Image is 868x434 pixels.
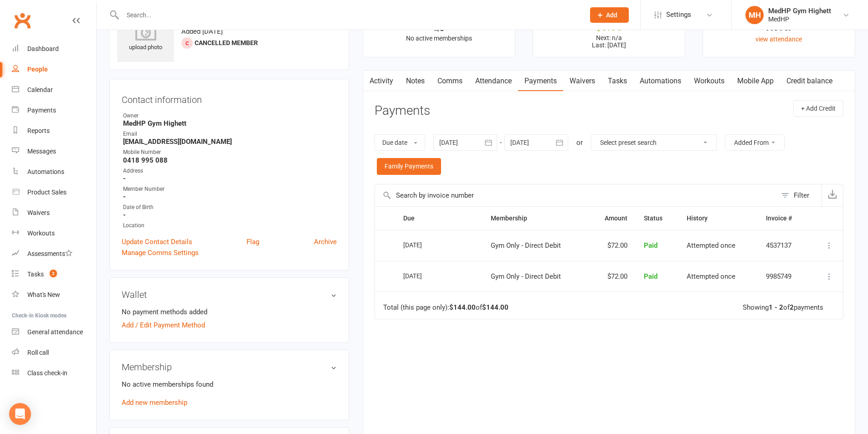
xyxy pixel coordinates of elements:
[123,148,337,157] div: Mobile Number
[449,303,476,311] strong: $144.00
[12,342,96,363] a: Roll call
[314,236,337,247] a: Archive
[27,189,67,196] div: Product Sales
[12,39,96,59] a: Dashboard
[758,230,809,261] td: 4537137
[27,328,83,336] div: General attendance
[9,403,31,425] div: Open Intercom Messenger
[588,207,636,230] th: Amount
[576,137,583,148] div: or
[122,398,187,407] a: Add new membership
[469,71,518,92] a: Attendance
[755,36,802,43] a: view attendance
[687,241,735,250] span: Attempted once
[27,250,72,257] div: Assessments
[790,303,794,311] strong: 2
[780,71,839,92] a: Credit balance
[12,322,96,342] a: General attendance kiosk mode
[123,130,337,138] div: Email
[743,304,823,311] div: Showing of payments
[688,71,731,92] a: Workouts
[644,272,657,281] span: Paid
[731,71,780,92] a: Mobile App
[12,363,96,383] a: Class kiosk mode
[406,35,472,42] span: No active memberships
[12,80,96,100] a: Calendar
[606,11,617,19] span: Add
[123,185,337,194] div: Member Number
[375,104,430,118] h3: Payments
[794,190,809,201] div: Filter
[123,156,337,164] strong: 0418 995 088
[758,207,809,230] th: Invoice #
[725,134,785,151] button: Added From
[122,236,192,247] a: Update Contact Details
[375,184,776,206] input: Search by invoice number
[363,71,400,92] a: Activity
[122,290,337,300] h3: Wallet
[431,71,469,92] a: Comms
[27,291,60,298] div: What's New
[195,39,258,46] span: Cancelled member
[122,91,337,105] h3: Contact information
[122,379,337,390] p: No active memberships found
[711,22,847,32] div: Never
[678,207,758,230] th: History
[383,304,508,311] div: Total (this page only): of
[12,223,96,244] a: Workouts
[247,236,259,247] a: Flag
[27,66,48,73] div: People
[518,71,563,92] a: Payments
[12,162,96,182] a: Automations
[120,9,578,21] input: Search...
[122,362,337,372] h3: Membership
[122,247,199,258] a: Manage Comms Settings
[758,261,809,292] td: 9985749
[483,207,588,230] th: Membership
[12,244,96,264] a: Assessments
[769,303,783,311] strong: 1 - 2
[541,22,677,32] div: $0.00
[123,211,337,219] strong: -
[27,168,64,175] div: Automations
[123,193,337,201] strong: -
[491,241,561,250] span: Gym Only - Direct Debit
[482,303,508,311] strong: $144.00
[122,320,205,331] a: Add / Edit Payment Method
[400,71,431,92] a: Notes
[117,22,174,52] div: upload photo
[636,207,678,230] th: Status
[123,119,337,128] strong: MedHP Gym Highett
[27,349,49,356] div: Roll call
[491,272,561,281] span: Gym Only - Direct Debit
[123,203,337,212] div: Date of Birth
[12,141,96,162] a: Messages
[181,27,223,36] time: Added [DATE]
[776,184,822,206] button: Filter
[395,207,483,230] th: Due
[768,7,831,15] div: MedHP Gym Highett
[27,209,50,216] div: Waivers
[375,134,425,151] button: Due date
[27,107,56,114] div: Payments
[588,261,636,292] td: $72.00
[27,369,67,377] div: Class check-in
[633,71,688,92] a: Automations
[27,86,53,93] div: Calendar
[12,100,96,121] a: Payments
[123,167,337,175] div: Address
[123,221,337,230] div: Location
[27,148,56,155] div: Messages
[27,127,50,134] div: Reports
[590,7,629,23] button: Add
[12,59,96,80] a: People
[403,269,445,283] div: [DATE]
[541,34,677,49] p: Next: n/a Last: [DATE]
[644,241,657,250] span: Paid
[768,15,831,23] div: MedHP
[377,158,441,174] a: Family Payments
[123,174,337,183] strong: -
[27,230,55,237] div: Workouts
[12,182,96,203] a: Product Sales
[123,112,337,120] div: Owner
